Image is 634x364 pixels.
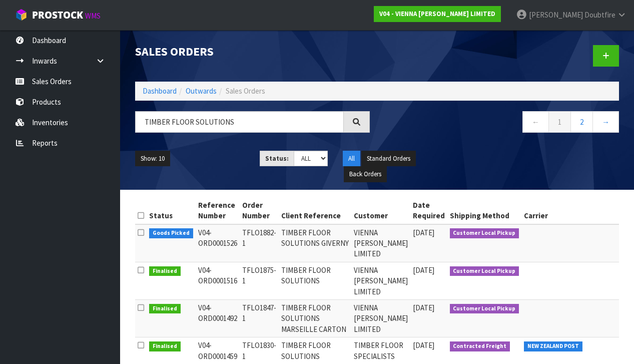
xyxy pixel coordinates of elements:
span: ProStock [32,9,83,22]
span: Finalised [149,304,181,314]
button: Standard Orders [361,151,416,167]
th: Order Number [240,197,279,224]
th: Date Required [410,197,447,224]
span: Contracted Freight [450,341,510,351]
td: V04-ORD0001516 [196,262,240,299]
a: → [592,111,619,133]
span: [PERSON_NAME] [529,10,583,20]
th: Status [147,197,196,224]
span: Customer Local Pickup [450,228,519,238]
th: Client Reference [279,197,351,224]
span: Finalised [149,341,181,351]
th: Reference Number [196,197,240,224]
span: [DATE] [413,340,434,350]
span: Goods Picked [149,228,193,238]
span: Sales Orders [226,86,265,96]
button: Back Orders [344,166,387,182]
td: TIMBER FLOOR SOLUTIONS [279,262,351,299]
span: Customer Local Pickup [450,266,519,276]
a: Dashboard [143,86,177,96]
td: V04-ORD0001492 [196,300,240,337]
button: Show: 10 [135,151,170,167]
td: VIENNA [PERSON_NAME] LIMITED [351,224,410,262]
strong: Status: [265,154,289,163]
a: Outwards [186,86,217,96]
span: NEW ZEALAND POST [524,341,582,351]
td: TFLO1882-1 [240,224,279,262]
small: WMS [85,11,101,21]
td: TIMBER FLOOR SOLUTIONS GIVERNY [279,224,351,262]
span: Doubtfire [584,10,615,20]
span: [DATE] [413,228,434,237]
td: V04-ORD0001526 [196,224,240,262]
td: TIMBER FLOOR SOLUTIONS MARSEILLE CARTON [279,300,351,337]
a: ← [522,111,549,133]
button: All [343,151,360,167]
img: cube-alt.png [15,9,28,21]
td: TFLO1875-1 [240,262,279,299]
span: [DATE] [413,303,434,312]
th: Shipping Method [447,197,522,224]
nav: Page navigation [385,111,619,136]
td: TFLO1847-1 [240,300,279,337]
a: 2 [570,111,593,133]
h1: Sales Orders [135,45,370,58]
input: Search sales orders [135,111,344,133]
span: Customer Local Pickup [450,304,519,314]
span: [DATE] [413,265,434,275]
td: VIENNA [PERSON_NAME] LIMITED [351,300,410,337]
a: 1 [548,111,571,133]
strong: V04 - VIENNA [PERSON_NAME] LIMITED [379,10,495,18]
td: VIENNA [PERSON_NAME] LIMITED [351,262,410,299]
th: Customer [351,197,410,224]
span: Finalised [149,266,181,276]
